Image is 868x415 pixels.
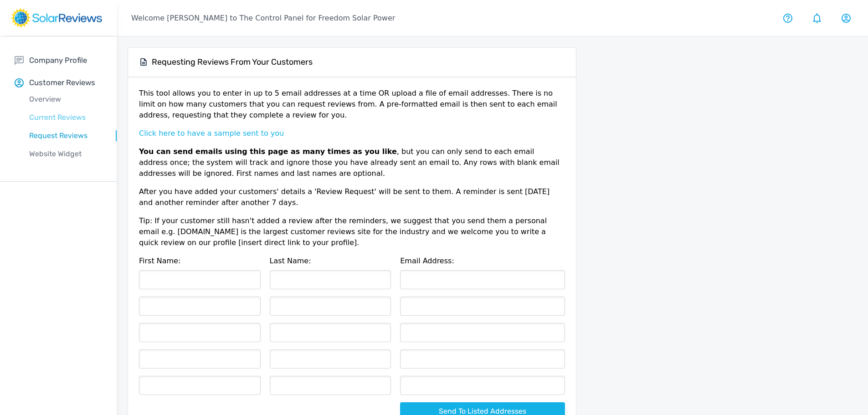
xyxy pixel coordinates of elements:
p: This tool allows you to enter in up to 5 email addresses at a time OR upload a file of email addr... [139,88,565,128]
a: Website Widget [15,145,117,163]
p: Website Widget [15,149,117,159]
input: First name [139,270,261,289]
h5: Requesting Reviews From Your Customers [152,57,313,67]
input: Email Address: [400,297,565,316]
input: Email Address: [400,376,565,395]
p: After you have added your customers' details a 'Review Request' will be sent to them. A reminder ... [139,186,565,215]
input: First name [139,323,261,342]
p: Current Reviews [15,112,117,123]
p: Company Profile [29,55,87,66]
input: Last Name [270,270,391,289]
p: Customer Reviews [29,77,95,88]
input: Last Name [270,349,391,369]
p: , but you can only send to each email address once; the system will track and ignore those you ha... [139,146,565,186]
p: Last Name: [270,256,391,270]
a: Request Reviews [15,127,117,145]
input: First name [139,376,261,395]
input: First name [139,297,261,316]
p: Welcome [PERSON_NAME] to The Control Panel for Freedom Solar Power [131,13,395,24]
input: Email Address: [400,349,565,369]
p: Request Reviews [15,130,117,141]
input: First name [139,349,261,369]
input: Last Name [270,376,391,395]
button: Click here to have a sample sent to you [139,128,284,139]
strong: You can send emails using this page as many times as you like [139,147,397,156]
input: Email Address: [400,323,565,342]
p: Overview [15,94,117,105]
input: Email Address: [400,270,565,289]
p: First Name: [139,256,261,270]
p: Tip: If your customer still hasn't added a review after the reminders, we suggest that you send t... [139,215,565,248]
p: Email Address: [400,256,565,270]
input: Last Name [270,323,391,342]
input: Last Name [270,297,391,316]
a: Current Reviews [15,108,117,127]
a: Overview [15,90,117,108]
